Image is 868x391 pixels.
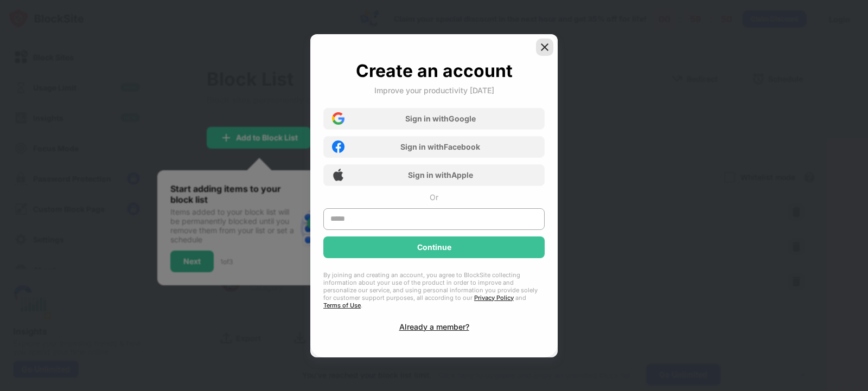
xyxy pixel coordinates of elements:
[332,140,344,153] img: facebook-icon.png
[332,169,344,181] img: apple-icon.png
[374,86,494,95] div: Improve your productivity [DATE]
[405,114,476,123] div: Sign in with Google
[400,142,480,151] div: Sign in with Facebook
[323,271,545,309] div: By joining and creating an account, you agree to BlockSite collecting information about your use ...
[408,170,473,180] div: Sign in with Apple
[323,302,361,309] a: Terms of Use
[430,193,438,202] div: Or
[356,60,513,81] div: Create an account
[399,322,469,331] div: Already a member?
[332,112,344,125] img: google-icon.png
[417,243,451,252] div: Continue
[474,294,514,302] a: Privacy Policy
